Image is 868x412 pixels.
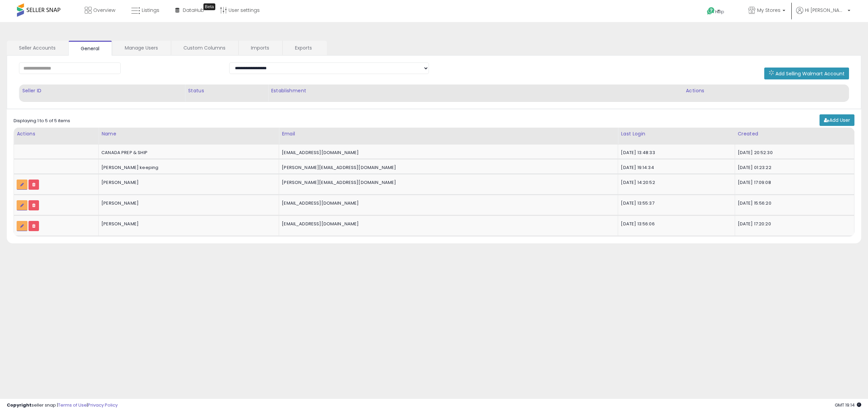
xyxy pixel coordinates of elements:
div: [DATE] 15:56:20 [738,200,849,206]
div: [PERSON_NAME] keeping [101,165,274,171]
div: CANADA PREP & SHIP [101,150,274,156]
a: Imports [239,41,282,55]
div: [EMAIL_ADDRESS][DOMAIN_NAME] [282,221,613,227]
div: [PERSON_NAME] [101,200,274,206]
div: [PERSON_NAME] [101,180,274,186]
div: Actions [17,130,96,137]
div: [PERSON_NAME][EMAIL_ADDRESS][DOMAIN_NAME] [282,165,613,171]
span: Add Selling Walmart Account [775,70,845,77]
a: Add User [820,114,854,126]
div: [DATE] 13:55:37 [621,200,729,206]
div: Displaying 1 to 5 of 5 items [14,118,70,124]
div: [DATE] 20:52:30 [738,150,849,156]
a: Seller Accounts [7,41,68,55]
a: Manage Users [113,41,170,55]
button: Add Selling Walmart Account [764,68,849,79]
div: Establishment [271,87,680,94]
a: General [68,41,112,56]
a: Hi [PERSON_NAME] [796,7,850,22]
a: Help [702,2,737,22]
i: Get Help [707,7,715,15]
span: My Stores [757,7,781,14]
a: Custom Columns [171,41,238,55]
div: [PERSON_NAME][EMAIL_ADDRESS][DOMAIN_NAME] [282,180,613,186]
div: [DATE] 13:48:33 [621,150,729,156]
div: Tooltip anchor [203,3,215,10]
div: Status [188,87,265,94]
a: Exports [283,41,326,55]
div: [EMAIL_ADDRESS][DOMAIN_NAME] [282,200,613,206]
div: [DATE] 19:14:34 [621,165,729,171]
div: Actions [686,87,846,94]
div: Seller ID [22,87,182,94]
span: Listings [142,7,159,14]
div: [DATE] 14:20:52 [621,180,729,186]
span: Hi [PERSON_NAME] [805,7,846,14]
div: Name [101,130,276,137]
div: [DATE] 13:56:06 [621,221,729,227]
span: Overview [93,7,115,14]
div: [PERSON_NAME] [101,221,274,227]
div: Created [738,130,851,137]
div: [EMAIL_ADDRESS][DOMAIN_NAME] [282,150,613,156]
div: Email [282,130,615,137]
div: [DATE] 17:20:20 [738,221,849,227]
div: [DATE] 01:23:22 [738,165,849,171]
div: [DATE] 17:09:08 [738,180,849,186]
div: Last Login [621,130,732,137]
span: Help [715,9,724,15]
span: DataHub [183,7,204,14]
